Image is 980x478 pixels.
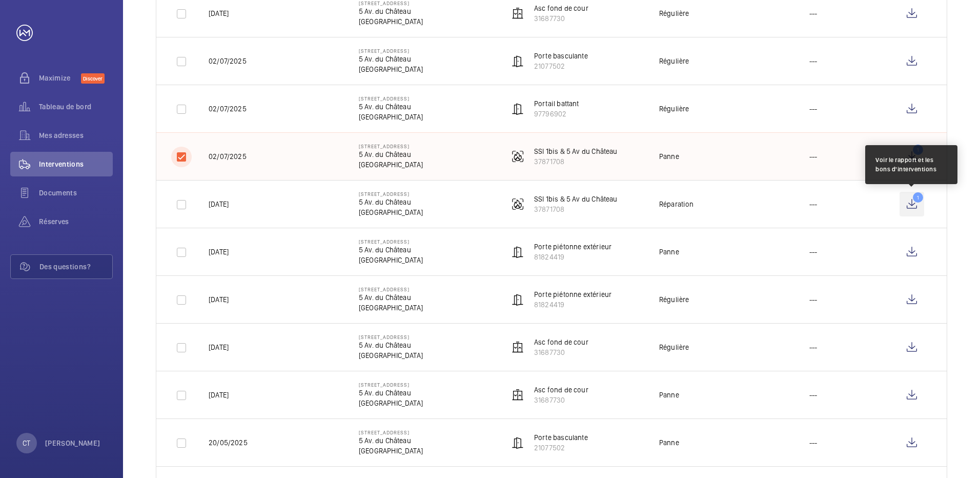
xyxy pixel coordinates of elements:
p: [GEOGRAPHIC_DATA] [359,255,423,265]
img: elevator.svg [512,389,524,401]
div: Régulière [659,104,689,114]
p: Porte piétonne extérieur [534,242,611,252]
p: [DATE] [209,294,229,305]
p: 97796902 [534,109,579,119]
div: Panne [659,437,679,448]
p: Porte basculante [534,51,588,61]
p: [GEOGRAPHIC_DATA] [359,112,423,122]
p: [GEOGRAPHIC_DATA] [359,303,423,313]
p: --- [809,342,818,352]
p: 5 Av. du Château [359,6,423,16]
p: 31687730 [534,347,588,357]
p: 5 Av. du Château [359,102,423,112]
p: 81824419 [534,252,611,262]
p: SSI 1bis & 5 Av du Château [534,194,618,204]
p: Portail battant [534,98,579,109]
p: 02/07/2025 [209,56,247,66]
div: Voir le rapport et les bons d'interventions [875,155,947,174]
p: --- [809,390,818,400]
p: [GEOGRAPHIC_DATA] [359,64,423,74]
p: [STREET_ADDRESS] [359,143,423,149]
p: 5 Av. du Château [359,54,423,64]
p: [STREET_ADDRESS] [359,191,423,197]
img: automatic_door.svg [512,103,524,115]
p: 20/05/2025 [209,437,248,448]
p: [DATE] [209,199,229,209]
p: [GEOGRAPHIC_DATA] [359,207,423,217]
p: 5 Av. du Château [359,149,423,160]
p: Asc fond de cour [534,3,588,13]
div: Panne [659,390,679,400]
p: 5 Av. du Château [359,388,423,398]
span: Documents [39,188,113,198]
p: --- [809,199,818,209]
p: 02/07/2025 [209,104,247,114]
span: Tableau de bord [39,102,113,112]
div: Régulière [659,342,689,352]
span: Discover [81,73,105,84]
p: 37871708 [534,156,618,167]
p: [STREET_ADDRESS] [359,95,423,102]
span: Réserves [39,216,113,227]
img: elevator.svg [512,7,524,19]
p: --- [809,294,818,305]
p: 5 Av. du Château [359,245,423,255]
p: Porte piétonne extérieur [534,289,611,300]
p: [DATE] [209,390,229,400]
p: 5 Av. du Château [359,340,423,350]
p: --- [809,8,818,18]
img: automatic_door.svg [512,55,524,67]
p: 21077502 [534,61,588,71]
p: [GEOGRAPHIC_DATA] [359,160,423,170]
p: --- [809,247,818,257]
img: automatic_door.svg [512,436,524,449]
p: [STREET_ADDRESS] [359,334,423,340]
p: [STREET_ADDRESS] [359,238,423,245]
p: [STREET_ADDRESS] [359,286,423,292]
p: [STREET_ADDRESS] [359,48,423,54]
img: elevator.svg [512,341,524,353]
span: Mes adresses [39,130,113,141]
p: SSI 1bis & 5 Av du Château [534,146,618,156]
p: [DATE] [209,247,229,257]
div: Panne [659,247,679,257]
p: [GEOGRAPHIC_DATA] [359,16,423,27]
p: [DATE] [209,342,229,352]
span: Maximize [39,73,81,83]
p: CT [23,438,30,448]
p: Asc fond de cour [534,385,588,395]
span: Interventions [39,159,113,169]
p: --- [809,104,818,114]
p: 5 Av. du Château [359,435,423,446]
img: fire_alarm.svg [512,150,524,163]
div: Panne [659,151,679,162]
p: [GEOGRAPHIC_DATA] [359,350,423,361]
p: --- [809,56,818,66]
p: 37871708 [534,204,618,214]
img: fire_alarm.svg [512,198,524,210]
p: 31687730 [534,13,588,24]
p: [GEOGRAPHIC_DATA] [359,398,423,408]
p: [STREET_ADDRESS] [359,429,423,435]
p: 81824419 [534,300,611,310]
p: Asc fond de cour [534,337,588,347]
div: Régulière [659,8,689,18]
p: 21077502 [534,443,588,453]
p: 5 Av. du Château [359,197,423,207]
span: Des questions? [39,262,112,272]
p: --- [809,437,818,448]
p: 02/07/2025 [209,151,247,162]
div: Régulière [659,56,689,66]
img: automatic_door.svg [512,246,524,258]
div: Régulière [659,294,689,305]
p: Porte basculante [534,432,588,443]
p: 5 Av. du Château [359,292,423,303]
p: [PERSON_NAME] [45,438,100,448]
p: [STREET_ADDRESS] [359,382,423,388]
img: automatic_door.svg [512,293,524,306]
p: [DATE] [209,8,229,18]
p: --- [809,151,818,162]
p: [GEOGRAPHIC_DATA] [359,446,423,456]
p: 31687730 [534,395,588,405]
div: Réparation [659,199,694,209]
